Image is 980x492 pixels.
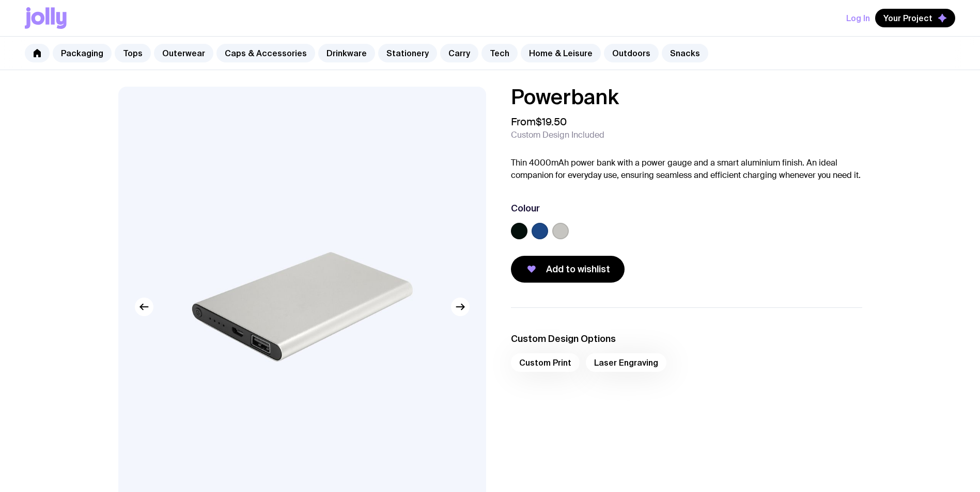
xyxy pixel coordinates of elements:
h1: Powerbank [511,87,862,107]
span: Add to wishlist [546,263,610,275]
h3: Colour [511,202,540,215]
a: Outerwear [154,44,213,62]
p: Thin 4000mAh power bank with a power gauge and a smart aluminium finish. An ideal companion for e... [511,157,862,182]
button: Add to wishlist [511,256,625,283]
button: Log In [846,9,870,27]
a: Outdoors [604,44,659,62]
button: Your Project [875,9,955,27]
span: $19.50 [536,115,567,128]
span: Your Project [883,13,932,23]
span: Custom Design Included [511,130,604,140]
a: Carry [440,44,478,62]
a: Home & Leisure [521,44,601,62]
a: Stationery [378,44,437,62]
h3: Custom Design Options [511,333,862,345]
a: Packaging [53,44,112,62]
a: Snacks [662,44,708,62]
a: Caps & Accessories [216,44,315,62]
span: From [511,116,567,128]
a: Drinkware [318,44,375,62]
a: Tops [115,44,151,62]
a: Tech [481,44,518,62]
